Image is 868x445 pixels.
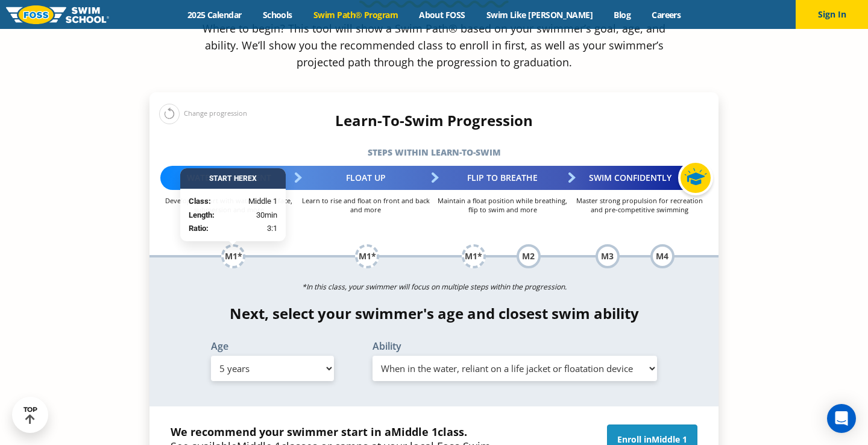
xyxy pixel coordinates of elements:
a: Swim Like [PERSON_NAME] [476,9,603,21]
img: FOSS Swim School Logo [6,5,109,24]
p: Master strong propulsion for recreation and pre-competitive swimming [571,196,708,214]
strong: Class: [189,197,211,206]
div: Open Intercom Messenger [827,404,856,433]
div: TOP [24,406,37,424]
h4: Next, select your swimmer's age and closest swim ability [149,305,719,322]
strong: Length: [189,210,215,219]
a: 2025 Calendar [177,9,252,21]
span: 30min [256,209,277,221]
span: X [252,174,257,183]
strong: Ratio: [189,224,209,233]
span: Middle 1 [391,424,438,439]
h5: Steps within Learn-to-Swim [149,144,719,161]
label: Age [211,341,334,351]
p: Maintain a float position while breathing, flip to swim and more [434,196,571,214]
p: Where to begin? This tool will show a Swim Path® based on your swimmer’s goal, age, and ability. ... [198,20,670,71]
div: M3 [596,244,620,268]
div: Start Here [180,168,286,189]
div: Swim Confidently [571,166,708,190]
h4: Learn-To-Swim Progression [149,112,719,129]
div: M4 [650,244,675,268]
a: Schools [252,9,303,21]
div: Float Up [297,166,434,190]
div: Water Adjustment [160,166,297,190]
a: About FOSS [409,9,476,21]
a: Swim Path® Program [303,9,408,21]
span: 3:1 [267,222,277,235]
span: Middle 1 [248,195,277,207]
p: *In this class, your swimmer will focus on multiple steps within the progression. [149,279,719,295]
label: Ability [373,341,657,351]
p: Develop comfort with water on the face, submersion and more [160,196,297,214]
div: M2 [517,244,541,268]
a: Careers [641,9,691,21]
span: Middle 1 [652,434,687,445]
strong: We recommend your swimmer start in a class. [171,424,467,439]
p: Learn to rise and float on front and back and more [297,196,434,214]
div: Change progression [159,103,247,124]
a: Blog [603,9,641,21]
div: Flip to Breathe [434,166,571,190]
